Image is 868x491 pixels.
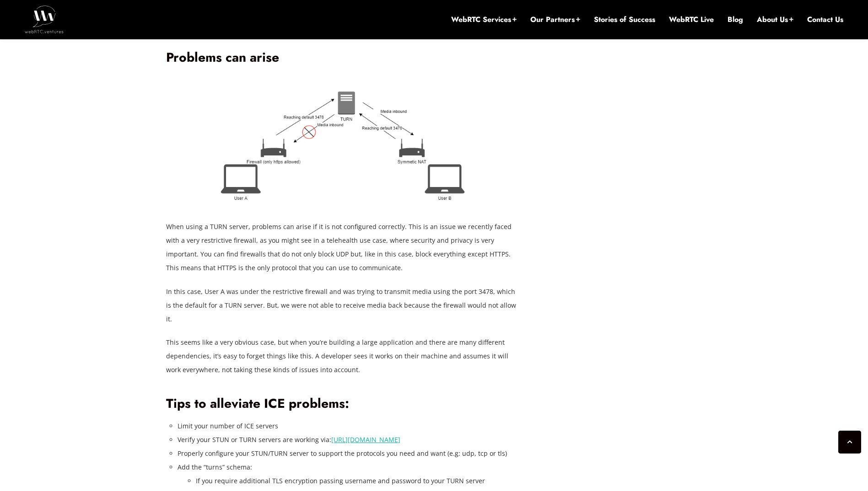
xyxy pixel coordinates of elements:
a: [URL][DOMAIN_NAME] [331,435,400,444]
li: Limit your number of ICE servers [178,419,518,433]
a: WebRTC Services [451,15,517,25]
a: Blog [728,15,743,25]
a: Our Partners [530,15,580,25]
a: WebRTC Live [669,15,714,25]
p: In this case, User A was under the restrictive firewall and was trying to transmit media using th... [166,285,518,326]
li: Properly configure your STUN/TURN server to support the protocols you need and want (e.g: udp, tc... [178,447,518,460]
p: This seems like a very obvious case, but when you’re building a large application and there are m... [166,336,518,377]
a: Stories of Success [594,15,655,25]
a: Contact Us [807,15,843,25]
a: About Us [757,15,793,25]
h2: Tips to alleviate ICE problems: [166,396,518,412]
li: If you require additional TLS encryption passing username and password to your TURN server [196,474,518,488]
p: When using a TURN server, problems can arise if it is not configured correctly. This is an issue ... [166,220,518,275]
h2: Problems can arise [166,50,518,66]
img: WebRTC.ventures [25,5,64,33]
li: Verify your STUN or TURN servers are working via: [178,433,518,447]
